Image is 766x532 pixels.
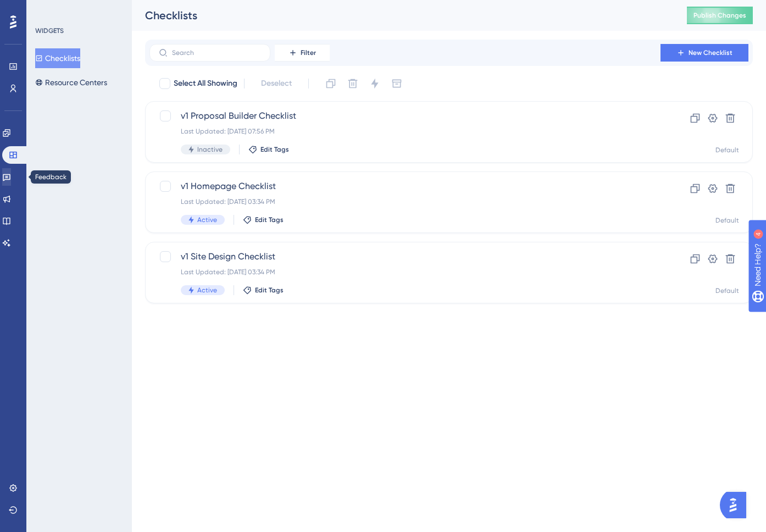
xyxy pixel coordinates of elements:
div: Default [715,146,739,154]
button: Filter [275,44,330,62]
div: 4 [76,5,80,14]
div: Last Updated: [DATE] 03:34 PM [181,268,629,276]
button: Publish Changes [687,7,753,24]
span: Publish Changes [693,11,746,20]
span: Active [197,215,217,224]
div: Last Updated: [DATE] 03:34 PM [181,197,629,206]
span: v1 Homepage Checklist [181,180,629,193]
span: Select All Showing [174,77,237,90]
span: v1 Site Design Checklist [181,250,629,263]
span: New Checklist [689,48,732,57]
div: Last Updated: [DATE] 07:56 PM [181,127,629,136]
span: v1 Proposal Builder Checklist [181,109,629,123]
span: Filter [301,48,316,57]
button: New Checklist [660,44,748,62]
span: Edit Tags [255,286,284,295]
span: Need Help? [26,3,69,16]
span: Deselect [261,77,292,90]
span: Active [197,286,217,295]
button: Edit Tags [243,286,284,295]
span: Edit Tags [255,215,284,224]
iframe: UserGuiding AI Assistant Launcher [720,489,753,522]
div: Checklists [145,8,659,23]
div: WIDGETS [35,26,64,35]
div: Default [715,286,739,295]
button: Edit Tags [243,215,284,224]
button: Deselect [251,74,302,93]
span: Edit Tags [260,145,289,154]
span: Inactive [197,145,223,154]
button: Resource Centers [35,73,107,92]
button: Checklists [35,48,80,68]
div: Default [715,216,739,225]
input: Search [172,49,261,57]
button: Edit Tags [248,145,289,154]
